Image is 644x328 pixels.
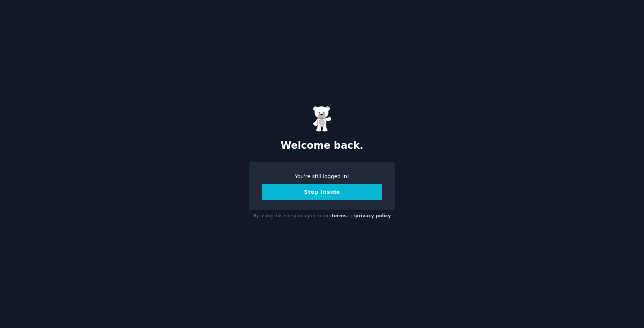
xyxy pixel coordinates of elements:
[262,173,382,180] div: You're still logged in!
[262,189,382,195] a: Step Inside
[355,213,391,218] a: privacy policy
[332,213,347,218] a: terms
[313,106,331,132] img: Gummy Bear
[249,140,395,152] h2: Welcome back.
[249,210,395,222] div: By using this site you agree to our and
[262,184,382,200] button: Step Inside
